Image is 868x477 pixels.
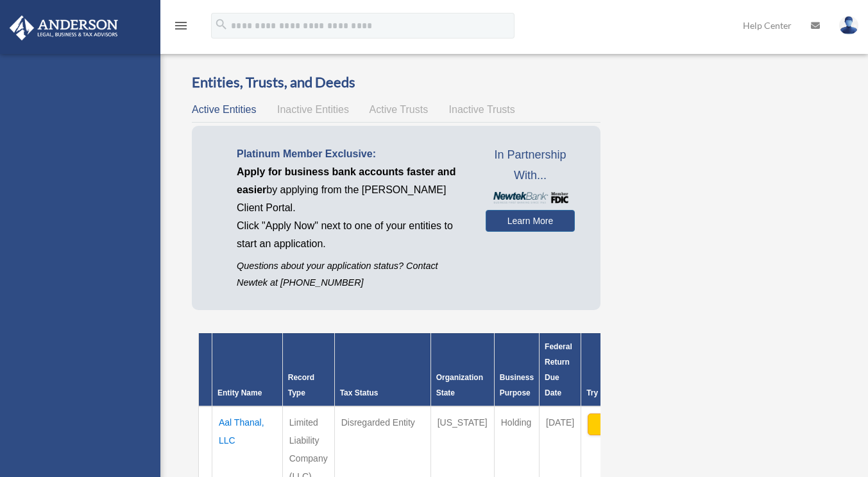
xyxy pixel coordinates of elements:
span: In Partnership With... [486,145,575,186]
th: Federal Return Due Date [540,333,581,406]
i: search [214,17,228,31]
p: Platinum Member Exclusive: [237,145,466,163]
i: menu [173,18,189,33]
a: menu [173,22,189,33]
th: Tax Status [334,333,430,406]
span: Inactive Trusts [449,104,515,115]
a: Learn More [486,210,575,232]
img: Anderson Advisors Platinum Portal [6,15,122,40]
div: Try Newtek Bank [586,385,714,401]
span: Active Trusts [370,104,429,115]
p: Questions about your application status? Contact Newtek at [PHONE_NUMBER] [237,258,466,290]
button: Apply Now [588,413,713,435]
span: Active Entities [192,104,256,115]
th: Business Purpose [494,333,539,406]
img: User Pic [839,16,858,35]
th: Entity Name [212,333,283,406]
th: Organization State [430,333,494,406]
span: Inactive Entities [277,104,349,115]
th: Record Type [282,333,334,406]
p: Click "Apply Now" next to one of your entities to start an application. [237,217,466,253]
h3: Entities, Trusts, and Deeds [192,73,600,92]
span: Apply for business bank accounts faster and easier [237,166,455,195]
p: by applying from the [PERSON_NAME] Client Portal. [237,163,466,217]
img: NewtekBankLogoSM.png [492,192,569,204]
